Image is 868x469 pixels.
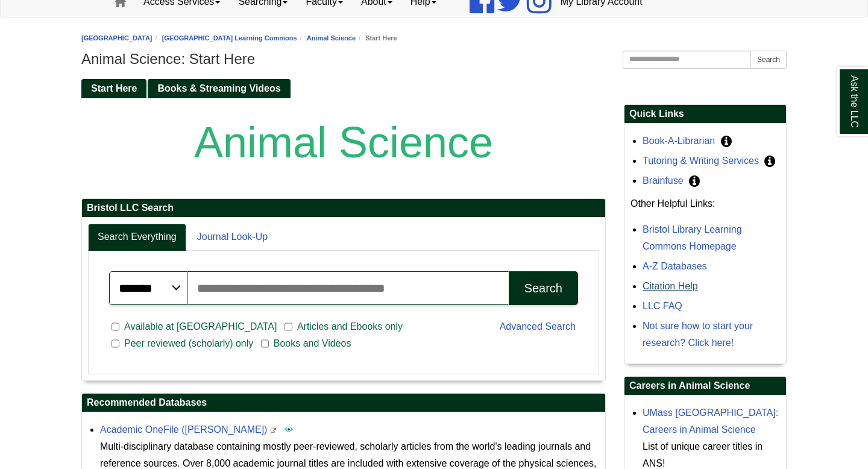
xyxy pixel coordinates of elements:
[292,319,407,334] span: Articles and Ebooks only
[148,79,290,99] a: Books & Streaming Videos
[269,336,356,351] span: Books and Videos
[81,79,146,99] a: Start Here
[643,261,707,271] a: A-Z Databases
[524,282,562,295] div: Search
[261,338,269,349] input: Books and Videos
[81,33,787,44] nav: breadcrumb
[500,321,576,332] a: Advanced Search
[119,319,281,334] span: Available at [GEOGRAPHIC_DATA]
[284,424,294,434] img: Peer Reviewed
[81,34,153,42] a: [GEOGRAPHIC_DATA]
[82,199,605,218] h2: Bristol LLC Search
[162,34,297,42] a: [GEOGRAPHIC_DATA] Learning Commons
[91,83,137,93] span: Start Here
[270,428,277,433] i: This link opens in a new window
[643,136,715,146] a: Book-A-Librarian
[81,51,787,68] h1: Animal Science: Start Here
[187,224,277,251] a: Journal Look-Up
[307,34,356,42] a: Animal Science
[285,321,292,332] input: Articles and Ebooks only
[643,281,698,291] a: Citation Help
[643,175,684,186] a: Brainfuse
[643,321,753,348] a: Not sure how to start your research? Click here!
[112,321,119,332] input: Available at [GEOGRAPHIC_DATA]
[631,195,780,212] p: Other Helpful Links:
[509,271,578,305] button: Search
[624,377,786,395] h2: Careers in Animal Science
[624,105,786,124] h2: Quick Links
[750,51,787,69] button: Search
[643,156,759,166] a: Tutoring & Writing Services
[643,301,682,311] a: LLC FAQ
[81,78,787,98] div: Guide Pages
[157,83,280,93] span: Books & Streaming Videos
[119,336,258,351] span: Peer reviewed (scholarly) only
[100,424,267,435] a: Academic OneFile ([PERSON_NAME])
[112,338,119,349] input: Peer reviewed (scholarly) only
[643,224,742,251] a: Bristol Library Learning Commons Homepage
[643,408,778,435] a: UMass [GEOGRAPHIC_DATA]: Careers in Animal Science
[356,33,397,44] li: Start Here
[88,224,186,251] a: Search Everything
[82,394,605,412] h2: Recommended Databases
[194,118,493,166] span: Animal Science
